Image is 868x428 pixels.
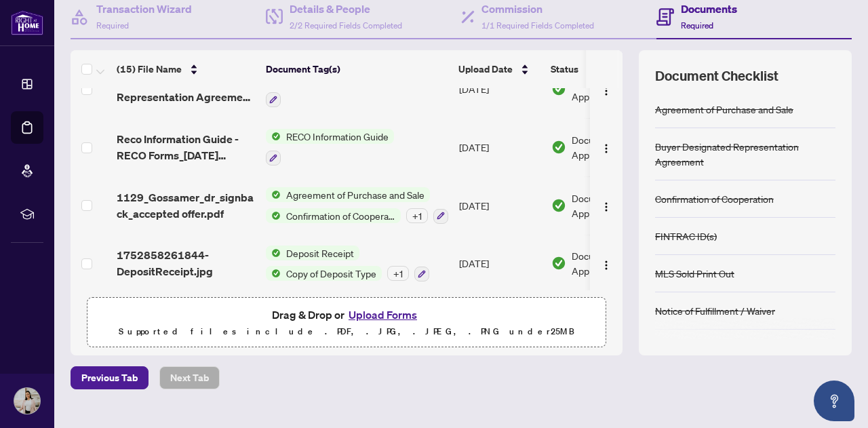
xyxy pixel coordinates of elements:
[281,129,394,144] span: RECO Information Guide
[551,198,566,213] img: Document Status
[117,247,255,279] span: 1752858261844-DepositReceipt.jpg
[290,20,402,31] span: 2/2 Required Fields Completed
[454,235,546,293] td: [DATE]
[453,50,545,88] th: Upload Date
[601,143,612,154] img: Logo
[681,1,737,17] h4: Documents
[266,129,394,166] button: Status IconRECO Information Guide
[266,246,429,282] button: Status IconDeposit ReceiptStatus IconCopy of Deposit Type+1
[814,381,854,421] button: Open asap
[551,81,566,96] img: Document Status
[281,208,401,223] span: Confirmation of Cooperation
[117,189,255,222] span: 1129_Gossamer_dr_signback_accepted offer.pdf
[290,1,402,17] h4: Details & People
[117,131,255,163] span: Reco Information Guide - RECO Forms_[DATE] 13_08_52.pdf
[595,136,617,158] button: Logo
[655,139,835,169] div: Buyer Designated Representation Agreement
[454,60,546,119] td: [DATE]
[572,74,656,104] span: Document Approved
[266,187,448,224] button: Status IconAgreement of Purchase and SaleStatus IconConfirmation of Cooperation+1
[272,306,421,324] span: Drag & Drop or
[117,62,182,77] span: (15) File Name
[266,129,281,144] img: Status Icon
[655,266,734,281] div: MLS Sold Print Out
[595,195,617,216] button: Logo
[266,266,281,281] img: Status Icon
[111,50,260,88] th: (15) File Name
[655,191,774,206] div: Confirmation of Cooperation
[387,266,409,281] div: + 1
[11,10,43,35] img: logo
[406,208,428,223] div: + 1
[601,85,612,96] img: Logo
[595,78,617,100] button: Logo
[96,1,192,17] h4: Transaction Wizard
[71,366,149,389] button: Previous Tab
[655,303,775,318] div: Notice of Fulfillment / Waiver
[266,71,441,108] button: Status IconBuyer Designated Representation Agreement
[681,20,713,31] span: Required
[572,132,656,162] span: Document Approved
[81,367,138,389] span: Previous Tab
[595,252,617,274] button: Logo
[551,62,578,77] span: Status
[601,260,612,271] img: Logo
[96,324,597,340] p: Supported files include .PDF, .JPG, .JPEG, .PNG under 25 MB
[281,246,359,260] span: Deposit Receipt
[458,62,513,77] span: Upload Date
[117,73,255,105] span: 371 Buyer Designated Representation Agreement - PropTx-OREA_[DATE] 13_08_49.pdf
[14,388,40,414] img: Profile Icon
[87,298,606,348] span: Drag & Drop orUpload FormsSupported files include .PDF, .JPG, .JPEG, .PNG under25MB
[655,102,793,117] div: Agreement of Purchase and Sale
[481,1,594,17] h4: Commission
[572,248,656,278] span: Document Approved
[551,256,566,271] img: Document Status
[551,140,566,155] img: Document Status
[266,246,281,260] img: Status Icon
[96,20,129,31] span: Required
[159,366,220,389] button: Next Tab
[260,50,453,88] th: Document Tag(s)
[266,208,281,223] img: Status Icon
[572,191,656,220] span: Document Approved
[344,306,421,324] button: Upload Forms
[655,66,778,85] span: Document Checklist
[545,50,660,88] th: Status
[454,176,546,235] td: [DATE]
[281,187,430,202] span: Agreement of Purchase and Sale
[266,187,281,202] img: Status Icon
[601,201,612,212] img: Logo
[655,229,717,244] div: FINTRAC ID(s)
[454,118,546,176] td: [DATE]
[281,266,382,281] span: Copy of Deposit Type
[481,20,594,31] span: 1/1 Required Fields Completed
